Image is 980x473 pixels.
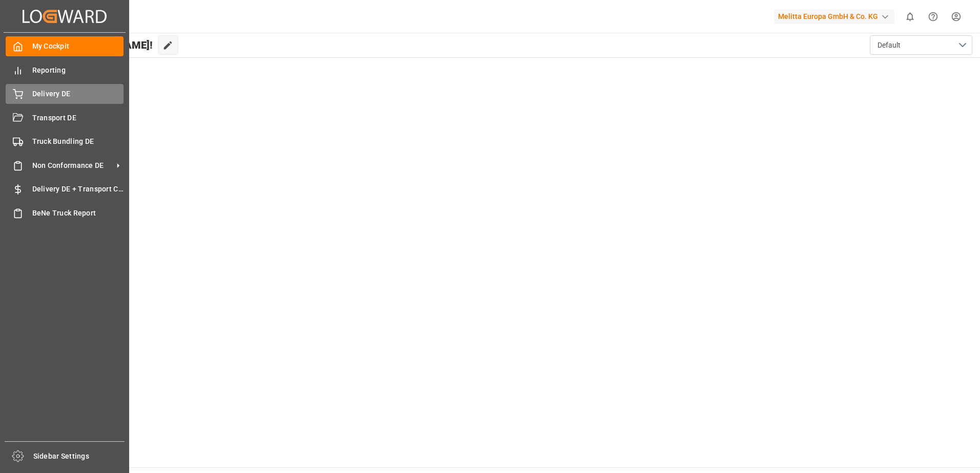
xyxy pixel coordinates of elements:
[32,89,124,99] span: Delivery DE
[43,35,153,55] span: Hello [PERSON_NAME]!
[6,179,124,199] a: Delivery DE + Transport Cost
[6,60,124,80] a: Reporting
[877,40,901,51] span: Default
[6,84,124,104] a: Delivery DE
[6,203,124,223] a: BeNe Truck Report
[33,451,125,462] span: Sidebar Settings
[6,107,124,127] a: Transport DE
[32,65,124,76] span: Reporting
[899,5,922,28] button: show 0 new notifications
[922,5,945,28] button: Help Center
[32,113,124,123] span: Transport DE
[32,41,124,52] span: My Cockpit
[6,132,124,152] a: Truck Bundling DE
[32,160,113,171] span: Non Conformance DE
[32,136,124,147] span: Truck Bundling DE
[870,35,972,55] button: open menu
[6,36,124,56] a: My Cockpit
[774,7,899,26] button: Melitta Europa GmbH & Co. KG
[32,184,124,195] span: Delivery DE + Transport Cost
[32,208,124,219] span: BeNe Truck Report
[774,9,894,24] div: Melitta Europa GmbH & Co. KG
